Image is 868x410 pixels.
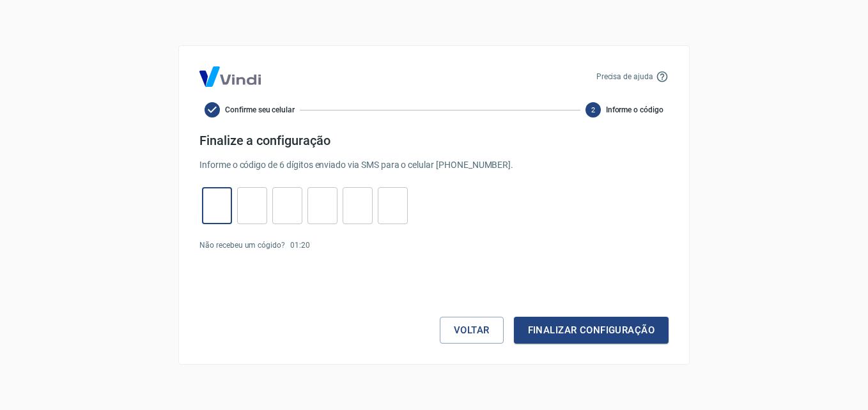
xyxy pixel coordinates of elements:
p: Precisa de ajuda [596,71,653,82]
img: Logo Vind [199,66,261,87]
p: Não recebeu um cógido? [199,239,285,251]
button: Finalizar configuração [514,317,669,344]
h4: Finalize a configuração [199,133,669,148]
p: Informe o código de 6 dígitos enviado via SMS para o celular [PHONE_NUMBER] . [199,158,669,172]
button: Voltar [440,317,504,344]
span: Informe o código [606,104,663,116]
span: Confirme seu celular [225,104,295,116]
text: 2 [591,106,595,114]
p: 01 : 20 [290,239,310,251]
